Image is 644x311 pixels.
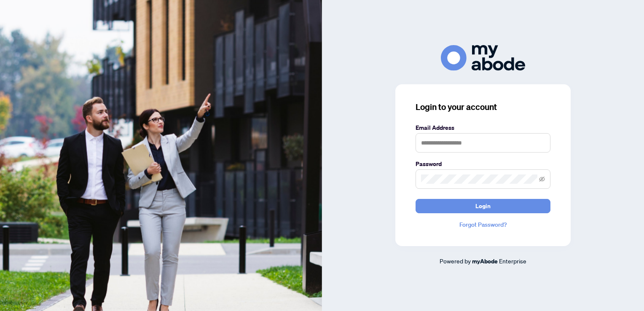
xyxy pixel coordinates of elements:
img: ma-logo [441,45,525,71]
label: Password [416,159,550,169]
span: Login [475,199,491,213]
button: Login [416,199,550,213]
a: Forgot Password? [416,220,550,229]
span: Powered by [440,257,471,265]
span: eye-invisible [539,176,545,182]
label: Email Address [416,123,550,132]
span: Enterprise [499,257,526,265]
a: myAbode [472,257,498,266]
h3: Login to your account [416,101,550,113]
